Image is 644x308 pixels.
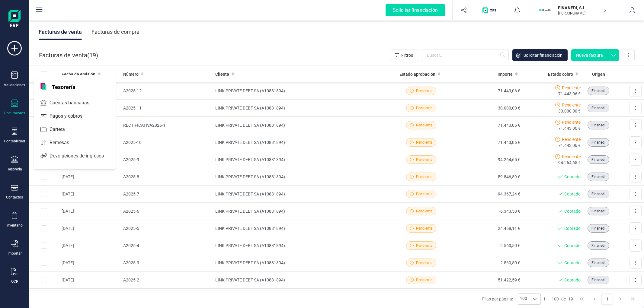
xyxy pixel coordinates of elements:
[591,105,605,111] span: Finanedi
[416,174,432,179] span: Pendiente
[47,139,80,146] span: Remesas
[562,119,581,125] span: Pendiente
[41,243,47,249] div: Row Selected 50ba2169-ce1e-47e4-842a-a1c99f6f0409
[498,71,513,77] span: Importe
[59,271,121,289] td: [DATE]
[564,277,581,283] span: Cobrado
[558,125,581,131] span: 71.443,06 €
[416,191,432,197] span: Pendiente
[47,113,93,120] span: Pagos y cobros
[213,254,387,271] td: LINK PRIVATE DEBT SA (A10881894)
[455,82,523,100] td: -71.443,06 €
[558,108,581,114] span: 30.000,00 €
[121,220,213,237] td: A2025-5
[416,243,432,248] span: Pendiente
[6,223,23,228] div: Inventario
[591,88,605,94] span: Finanedi
[215,71,229,77] span: Cliente
[568,296,573,302] span: 19
[455,289,523,306] td: 2.560,50 €
[591,226,605,231] span: Finanedi
[59,220,121,237] td: [DATE]
[558,91,581,97] span: 71.443,06 €
[121,100,213,117] td: A2025-11
[455,203,523,220] td: -6.343,58 €
[601,293,613,305] button: Page 1
[564,225,581,231] span: Cobrado
[213,168,387,186] td: LINK PRIVATE DEBT SA (A10881894)
[455,151,523,168] td: 94.264,65 €
[564,243,581,249] span: Cobrado
[121,203,213,220] td: A2025-6
[455,237,523,254] td: 2.560,50 €
[482,293,541,305] div: Filas por página:
[213,186,387,203] td: LINK PRIVATE DEBT SA (A10881894)
[62,71,95,77] span: Fecha de emisión
[416,277,432,283] span: Pendiente
[59,254,121,271] td: [DATE]
[11,279,18,284] div: OCR
[591,208,605,214] span: Finanedi
[455,220,523,237] td: 24.468,11 €
[47,152,115,160] span: Devoluciones de ingresos
[571,49,608,61] button: Nueva factura
[59,186,121,203] td: [DATE]
[455,100,523,117] td: 30.000,00 €
[41,174,47,180] div: Row Selected 4d9a4e91-2af8-496b-a67c-0062f7f6843e
[561,296,566,302] span: de
[8,10,21,29] img: Logo Finanedi
[121,82,213,100] td: A2025-12
[41,277,47,283] div: Row Selected 3e97f29f-06b0-4f69-aa9d-bb0e730476d9
[562,154,581,160] span: Pendiente
[524,52,562,58] span: Solicitar financiación
[455,134,523,151] td: 71.443,06 €
[4,139,25,144] div: Contabilidad
[564,260,581,266] span: Cobrado
[591,122,605,128] span: Finanedi
[4,111,25,116] div: Documentos
[7,167,22,172] div: Tesorería
[558,5,606,11] p: FINANEDI, S.L.
[47,126,76,133] span: Cartera
[59,289,121,306] td: [DATE]
[59,168,121,186] td: [DATE]
[416,226,432,231] span: Pendiente
[562,85,581,91] span: Pendiente
[548,71,573,77] span: Estado cobro
[591,157,605,162] span: Finanedi
[213,237,387,254] td: LINK PRIVATE DEBT SA (A10881894)
[8,251,22,256] div: Importar
[416,208,432,214] span: Pendiente
[591,243,605,248] span: Finanedi
[539,4,552,17] img: FI
[558,11,606,16] p: [PERSON_NAME]
[399,71,435,77] span: Estado aprobación
[591,260,605,265] span: Finanedi
[564,208,581,214] span: Cobrado
[479,1,502,20] button: Logo de OPS
[564,174,581,180] span: Cobrado
[121,117,213,134] td: RECTIFICATIVA2025-1
[121,134,213,151] td: A2025-10
[576,293,588,305] button: First Page
[213,82,387,100] td: LINK PRIVATE DEBT SA (A10881894)
[48,83,79,90] span: Tesorería
[455,168,523,186] td: 59.846,59 €
[455,254,523,271] td: -2.560,50 €
[558,142,581,148] span: 71.443,06 €
[39,49,98,61] div: Facturas de venta ( )
[39,24,82,40] div: Facturas de venta
[562,102,581,108] span: Pendiente
[41,225,47,231] div: Row Selected 86f12270-e543-4524-a5dc-362f844ee7bd
[543,296,546,302] span: 1
[213,271,387,289] td: LINK PRIVATE DEBT SA (A10881894)
[213,151,387,168] td: LINK PRIVATE DEBT SA (A10881894)
[416,122,432,128] span: Pendiente
[213,134,387,151] td: LINK PRIVATE DEBT SA (A10881894)
[401,52,413,58] span: Filtros
[562,136,581,142] span: Pendiente
[391,49,418,61] button: Filtros
[213,289,387,306] td: LINK PRIVATE DEBT SA (A10881894)
[121,168,213,186] td: A2025-8
[121,289,213,306] td: A2025-1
